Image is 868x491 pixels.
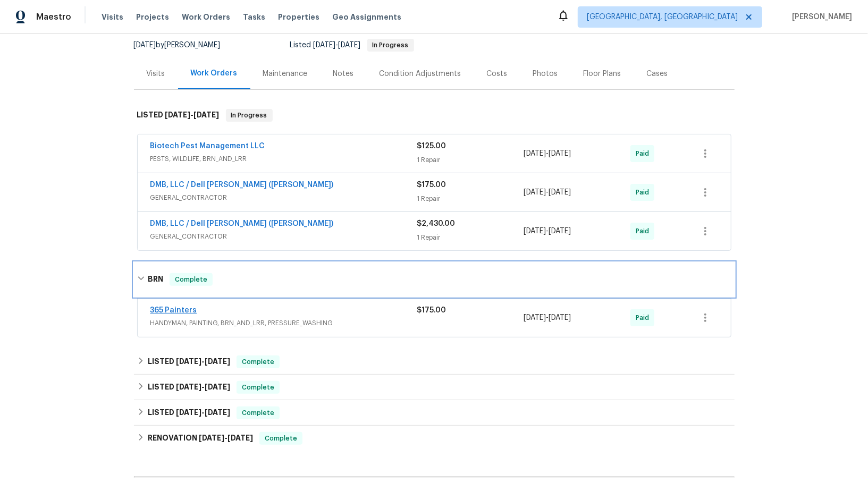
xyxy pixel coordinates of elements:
span: [DATE] [194,111,220,118]
h6: BRN [148,273,163,286]
span: - [524,312,571,323]
span: [DATE] [205,409,230,416]
span: $175.00 [417,181,446,189]
div: LISTED [DATE]-[DATE]Complete [134,375,735,400]
span: - [524,226,571,236]
div: 1 Repair [417,193,524,204]
a: DMB, LLC / Dell [PERSON_NAME] ([PERSON_NAME]) [150,220,334,227]
div: LISTED [DATE]-[DATE]In Progress [134,98,735,132]
span: [DATE] [176,358,201,365]
div: Notes [333,69,354,79]
div: Cases [647,69,668,79]
span: HANDYMAN, PAINTING, BRN_AND_LRR, PRESSURE_WASHING [150,318,417,328]
div: RENOVATION [DATE]-[DATE]Complete [134,426,735,451]
span: Paid [636,148,653,159]
span: Complete [238,408,279,418]
h6: LISTED [148,355,230,368]
span: [DATE] [549,314,571,321]
span: [DATE] [176,383,201,391]
span: [DATE] [199,434,224,442]
span: Maestro [36,12,71,22]
span: Paid [636,226,653,236]
span: $175.00 [417,307,446,314]
span: GENERAL_CONTRACTOR [150,231,417,242]
span: Work Orders [182,12,230,22]
span: - [176,383,230,391]
span: [GEOGRAPHIC_DATA], [GEOGRAPHIC_DATA] [587,12,738,22]
span: [DATE] [314,41,336,49]
span: PESTS, WILDLIFE, BRN_AND_LRR [150,154,417,164]
span: Complete [171,274,212,285]
span: Projects [136,12,169,22]
span: Tasks [243,13,265,21]
h6: RENOVATION [148,432,253,445]
span: [DATE] [549,150,571,157]
span: Listed [290,41,414,49]
div: LISTED [DATE]-[DATE]Complete [134,400,735,426]
span: Paid [636,187,653,198]
span: [DATE] [205,358,230,365]
span: [DATE] [549,189,571,196]
span: [DATE] [134,41,156,49]
span: In Progress [368,42,413,48]
span: In Progress [227,110,272,121]
span: - [199,434,253,442]
div: Work Orders [191,68,238,79]
span: - [314,41,361,49]
span: Paid [636,312,653,323]
div: Condition Adjustments [380,69,461,79]
a: DMB, LLC / Dell [PERSON_NAME] ([PERSON_NAME]) [150,181,334,189]
div: by [PERSON_NAME] [134,39,233,52]
span: [DATE] [524,150,546,157]
div: Maintenance [263,69,308,79]
span: Complete [260,433,301,444]
span: [DATE] [205,383,230,391]
span: [DATE] [524,189,546,196]
span: [DATE] [227,434,253,442]
span: [DATE] [524,227,546,235]
span: [DATE] [339,41,361,49]
a: Biotech Pest Management LLC [150,142,265,150]
span: $125.00 [417,142,446,150]
div: 1 Repair [417,232,524,243]
span: - [524,148,571,159]
span: [DATE] [549,227,571,235]
div: Floor Plans [584,69,621,79]
h6: LISTED [137,109,220,122]
div: LISTED [DATE]-[DATE]Complete [134,349,735,375]
h6: LISTED [148,381,230,394]
div: Visits [147,69,165,79]
span: - [176,409,230,416]
div: Photos [533,69,558,79]
span: - [165,111,220,118]
span: Geo Assignments [332,12,401,22]
div: Costs [487,69,508,79]
span: [DATE] [165,111,191,118]
span: GENERAL_CONTRACTOR [150,192,417,203]
span: - [176,358,230,365]
a: 365 Painters [150,307,197,314]
h6: LISTED [148,407,230,419]
div: BRN Complete [134,263,735,297]
span: - [524,187,571,198]
span: Complete [238,357,279,367]
span: Complete [238,382,279,393]
span: [DATE] [524,314,546,321]
span: Properties [278,12,319,22]
span: [PERSON_NAME] [788,12,852,22]
span: Visits [102,12,123,22]
div: 1 Repair [417,155,524,165]
span: $2,430.00 [417,220,456,227]
span: [DATE] [176,409,201,416]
